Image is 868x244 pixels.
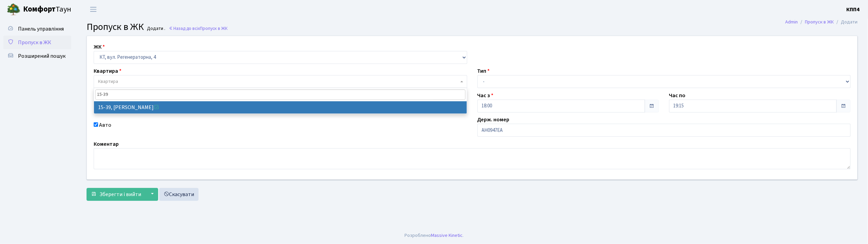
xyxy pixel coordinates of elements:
[87,20,144,34] span: Пропуск в ЖК
[18,52,65,60] span: Розширений пошук
[431,232,463,239] a: Massive Kinetic
[847,5,860,14] a: КПП4
[3,36,71,49] a: Пропуск в ЖК
[477,124,851,137] input: АА1234АА
[159,188,199,201] a: Скасувати
[94,43,105,51] label: ЖК
[94,67,121,75] label: Квартира
[23,4,56,15] b: Комфорт
[786,18,798,25] a: Admin
[477,67,490,75] label: Тип
[477,91,494,100] label: Час з
[775,15,868,29] nav: breadcrumb
[200,25,228,32] span: Пропуск в ЖК
[87,188,146,201] button: Зберегти і вийти
[834,18,858,26] li: Додати
[94,140,119,148] label: Коментар
[3,22,71,36] a: Панель управління
[18,25,64,33] span: Панель управління
[3,49,71,63] a: Розширений пошук
[847,6,860,13] b: КПП4
[669,91,686,100] label: Час по
[85,4,102,15] button: Переключити навігацію
[99,191,141,198] span: Зберегти і вийти
[18,39,51,46] span: Пропуск в ЖК
[98,78,118,85] span: Квартира
[99,121,111,129] label: Авто
[805,18,834,25] a: Пропуск в ЖК
[94,101,467,114] li: 15-39, [PERSON_NAME]
[7,3,20,16] img: logo.png
[404,232,464,239] div: Розроблено .
[477,116,510,124] label: Держ. номер
[146,26,166,32] small: Додати .
[169,25,228,32] a: Назад до всіхПропуск в ЖК
[23,4,71,15] span: Таун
